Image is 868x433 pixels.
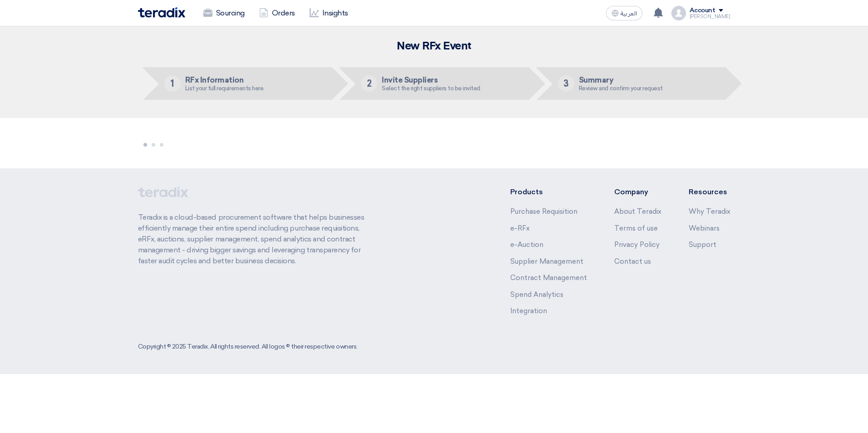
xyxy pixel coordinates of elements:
a: Integration [510,307,547,315]
button: العربية [606,6,642,20]
a: Terms of use [614,224,658,232]
a: Support [689,241,716,249]
h5: RFx Information [185,76,264,84]
div: List your full requirements here [185,85,264,91]
li: Products [510,187,587,197]
a: Contact us [614,257,651,266]
div: 3 [558,75,574,92]
a: e-Auction [510,241,543,249]
h5: Invite Suppliers [382,76,480,84]
a: Privacy Policy [614,241,660,249]
a: Purchase Requisition [510,207,577,216]
li: Company [614,187,661,197]
h5: Summary [579,76,663,84]
a: e-RFx [510,224,530,232]
a: Why Teradix [689,207,730,216]
a: Webinars [689,224,720,232]
span: العربية [621,10,637,17]
div: [PERSON_NAME] [690,14,730,19]
div: Select the right suppliers to be invited [382,85,480,91]
div: Account [690,7,715,15]
a: Supplier Management [510,257,583,266]
img: Teradix logo [138,7,185,18]
a: Spend Analytics [510,290,563,299]
img: profile_test.png [671,6,686,20]
div: Review and confirm your request [579,85,663,91]
a: Sourcing [196,3,252,23]
div: Copyright © 2025 Teradix, All rights reserved. All logos © their respective owners. [138,342,358,351]
li: Resources [689,187,730,197]
p: Teradix is a cloud-based procurement software that helps businesses efficiently manage their enti... [138,212,375,266]
a: Contract Management [510,274,587,282]
h2: New RFx Event [138,40,730,53]
div: 1 [164,75,181,92]
div: 2 [361,75,377,92]
a: About Teradix [614,207,661,216]
a: Orders [252,3,302,23]
a: Insights [302,3,355,23]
